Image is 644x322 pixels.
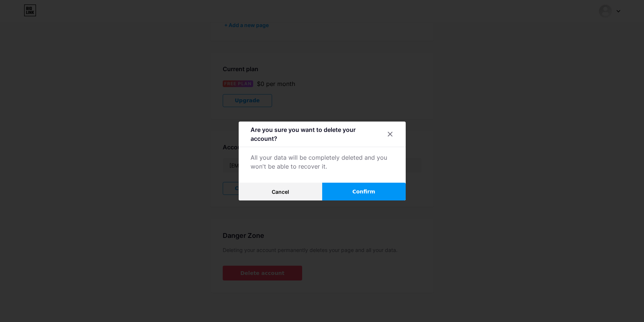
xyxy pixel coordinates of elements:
[322,183,406,200] button: Confirm
[251,153,394,171] div: All your data will be completely deleted and you won't be able to recover it.
[272,189,289,195] span: Cancel
[352,188,375,196] span: Confirm
[251,125,383,143] div: Are you sure you want to delete your account?
[239,183,322,200] button: Cancel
